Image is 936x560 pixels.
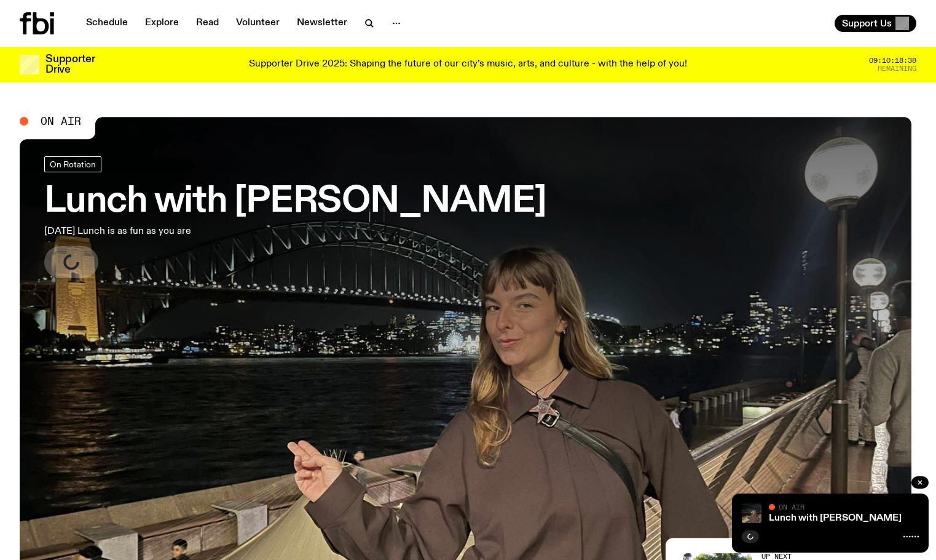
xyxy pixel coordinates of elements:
[779,503,804,511] span: On Air
[50,159,96,169] span: On Rotation
[44,156,546,278] a: Lunch with [PERSON_NAME][DATE] Lunch is as fun as you are
[769,513,902,523] a: Lunch with [PERSON_NAME]
[44,156,101,172] a: On Rotation
[79,15,135,32] a: Schedule
[41,116,81,127] span: On Air
[869,57,916,64] span: 09:10:18:38
[45,54,95,75] h3: Supporter Drive
[44,185,546,219] h3: Lunch with [PERSON_NAME]
[189,15,226,32] a: Read
[138,15,186,32] a: Explore
[229,15,287,32] a: Volunteer
[742,503,761,523] img: Izzy Page stands above looking down at Opera Bar. She poses in front of the Harbour Bridge in the...
[44,224,359,239] p: [DATE] Lunch is as fun as you are
[835,15,916,32] button: Support Us
[289,15,355,32] a: Newsletter
[842,18,892,29] span: Support Us
[761,553,912,560] h2: Up Next
[249,59,687,70] p: Supporter Drive 2025: Shaping the future of our city’s music, arts, and culture - with the help o...
[878,65,916,72] span: Remaining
